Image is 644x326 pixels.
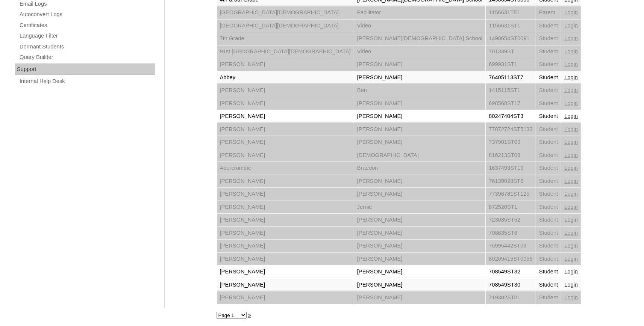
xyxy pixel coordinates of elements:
td: Video [354,20,485,32]
td: [PERSON_NAME] [217,149,354,162]
a: Login [564,152,578,158]
td: [PERSON_NAME] [354,253,485,266]
td: Ben [354,84,485,97]
td: Student [536,149,561,162]
td: [PERSON_NAME] [217,279,354,291]
td: Student [536,188,561,201]
a: Login [564,35,578,41]
td: 708635ST6 [486,227,536,240]
td: 91st [GEOGRAPHIC_DATA][DEMOGRAPHIC_DATA] [217,45,354,58]
a: Login [564,204,578,210]
a: Login [564,230,578,236]
td: 699931ST1 [486,58,536,71]
a: Dormant Students [19,42,155,51]
a: Login [564,269,578,275]
td: [PERSON_NAME] [217,123,354,136]
td: Abercrombie [217,162,354,175]
td: Student [536,71,561,84]
td: 75995442ST03 [486,240,536,252]
td: 872520ST1 [486,201,536,214]
td: Parent [536,6,561,19]
td: 708549ST32 [486,266,536,278]
td: Student [536,266,561,278]
td: Student [536,32,561,45]
td: [PERSON_NAME] [354,136,485,149]
a: Login [564,23,578,29]
td: [PERSON_NAME] [217,253,354,266]
td: 719302ST01 [486,291,536,304]
td: 1637493ST19 [486,162,536,175]
td: 80247404ST3 [486,110,536,123]
td: [PERSON_NAME] [217,97,354,110]
td: Braedon [354,162,485,175]
td: Student [536,175,561,188]
td: 708549ST30 [486,279,536,291]
a: Login [564,113,578,119]
td: [PERSON_NAME] [217,84,354,97]
a: Login [564,217,578,223]
td: [PERSON_NAME] [217,291,354,304]
td: Jernie [354,201,485,214]
td: Facilitator [354,6,485,19]
td: 7th Grade [217,32,354,45]
td: [PERSON_NAME] [354,266,485,278]
td: Student [536,279,561,291]
td: Student [536,291,561,304]
td: [PERSON_NAME][DEMOGRAPHIC_DATA] School [354,32,485,45]
td: 76139028ST6 [486,175,536,188]
td: 1415115ST1 [486,84,536,97]
td: 816213ST06 [486,149,536,162]
td: 698568ST17 [486,97,536,110]
td: [PERSON_NAME] [354,175,485,188]
a: Login [564,294,578,300]
td: 1156631TE1 [486,6,536,19]
td: Student [536,20,561,32]
td: [PERSON_NAME] [354,279,485,291]
a: Certificates [19,21,155,30]
td: Student [536,97,561,110]
a: Login [564,100,578,106]
td: 77872724ST5133 [486,123,536,136]
td: 737901ST09 [486,136,536,149]
td: Student [536,58,561,71]
td: [PERSON_NAME] [354,58,485,71]
td: Student [536,84,561,97]
td: 80209415ST0056 [486,253,536,266]
td: [PERSON_NAME] [217,266,354,278]
td: Student [536,240,561,252]
td: Student [536,253,561,266]
a: Internal Help Desk [19,77,155,86]
td: Student [536,136,561,149]
td: [PERSON_NAME] [217,214,354,226]
td: Abbey [217,71,354,84]
td: [PERSON_NAME] [217,227,354,240]
td: Student [536,227,561,240]
td: [PERSON_NAME] [354,240,485,252]
td: Student [536,123,561,136]
td: [PERSON_NAME] [354,110,485,123]
td: Student [536,45,561,58]
div: Support [15,63,155,75]
td: [PERSON_NAME] [354,71,485,84]
a: Login [564,256,578,262]
td: [PERSON_NAME] [217,240,354,252]
td: [PERSON_NAME] [354,227,485,240]
td: [PERSON_NAME] [354,188,485,201]
td: Student [536,162,561,175]
td: [PERSON_NAME] [217,188,354,201]
a: Login [564,178,578,184]
a: Language Filter [19,31,155,41]
td: [PERSON_NAME] [217,110,354,123]
td: [PERSON_NAME] [217,201,354,214]
td: [PERSON_NAME] [354,291,485,304]
td: [GEOGRAPHIC_DATA][DEMOGRAPHIC_DATA] [217,20,354,32]
td: 1490654ST0091 [486,32,536,45]
a: Login [564,139,578,145]
td: Student [536,201,561,214]
td: Student [536,214,561,226]
a: Login [564,126,578,132]
a: Autoconvert Logs [19,10,155,19]
a: Login [564,87,578,93]
td: [PERSON_NAME] [354,214,485,226]
a: Login [564,74,578,80]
